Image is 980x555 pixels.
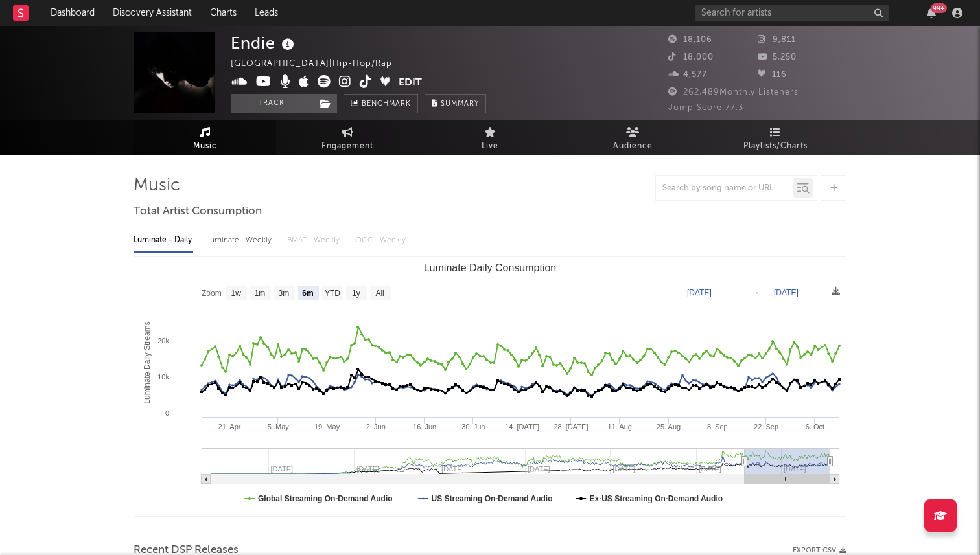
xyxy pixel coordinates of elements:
[206,229,274,251] div: Luminate - Weekly
[482,139,498,154] span: Live
[362,96,411,112] span: Benchmark
[157,337,169,345] text: 20k
[441,100,479,108] span: Summary
[143,321,152,403] text: Luminate Daily Streams
[258,494,393,503] text: Global Streaming On-Demand Audio
[165,409,169,417] text: 0
[505,423,539,431] text: 14. [DATE]
[752,288,760,297] text: →
[608,423,632,431] text: 11. Aug
[758,53,797,62] span: 5,250
[344,94,418,113] a: Benchmark
[758,36,796,44] span: 9,811
[668,71,707,79] span: 4,577
[931,3,947,13] div: 99 +
[613,139,653,154] span: Audience
[793,547,846,554] button: Export CSV
[704,120,846,155] a: Playlists/Charts
[758,71,787,79] span: 116
[134,229,193,251] div: Luminate - Daily
[656,183,793,194] input: Search by song name or URL
[279,289,290,298] text: 3m
[590,494,723,503] text: Ex-US Streaming On-Demand Audio
[743,139,808,154] span: Playlists/Charts
[668,104,743,112] span: Jump Score: 77.3
[424,262,557,273] text: Luminate Daily Consumption
[218,423,241,431] text: 21. Apr
[255,289,266,298] text: 1m
[231,94,312,113] button: Track
[461,423,485,431] text: 30. Jun
[321,139,373,154] span: Engagement
[425,94,486,113] button: Summary
[193,139,217,154] span: Music
[432,494,553,503] text: US Streaming On-Demand Audio
[806,423,824,431] text: 6. Oct
[695,5,889,21] input: Search for artists
[314,423,340,431] text: 19. May
[302,289,313,298] text: 6m
[276,120,419,155] a: Engagement
[375,289,384,298] text: All
[419,120,561,155] a: Live
[134,120,276,155] a: Music
[668,88,799,96] span: 262,489 Monthly Listeners
[927,8,936,18] button: 99+
[157,373,169,381] text: 10k
[668,53,714,62] span: 18,000
[366,423,386,431] text: 2. Jun
[325,289,340,298] text: YTD
[231,289,242,298] text: 1w
[231,56,407,72] div: [GEOGRAPHIC_DATA] | Hip-Hop/Rap
[134,204,262,220] span: Total Artist Consumption
[413,423,436,431] text: 16. Jun
[774,288,799,297] text: [DATE]
[399,75,422,91] button: Edit
[668,36,712,44] span: 18,106
[554,423,588,431] text: 28. [DATE]
[707,423,728,431] text: 8. Sep
[202,289,222,298] text: Zoom
[754,423,778,431] text: 22. Sep
[352,289,360,298] text: 1y
[657,423,681,431] text: 25. Aug
[268,423,290,431] text: 5. May
[134,257,846,516] svg: Luminate Daily Consumption
[687,288,712,297] text: [DATE]
[561,120,704,155] a: Audience
[231,32,297,54] div: Endie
